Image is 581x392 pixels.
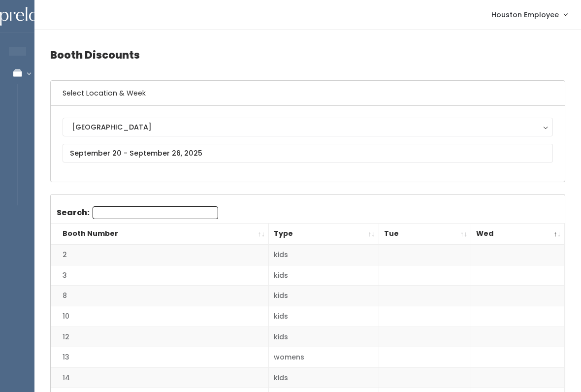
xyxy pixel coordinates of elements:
[51,327,269,347] td: 12
[491,9,559,20] span: Houston Employee
[471,224,565,245] th: Wed: activate to sort column descending
[269,306,379,327] td: kids
[51,286,269,306] td: 8
[379,224,471,245] th: Tue: activate to sort column ascending
[57,206,218,219] label: Search:
[51,81,565,106] h6: Select Location & Week
[63,144,553,163] input: September 20 - September 26, 2025
[51,265,269,286] td: 3
[72,122,544,132] div: [GEOGRAPHIC_DATA]
[269,347,379,368] td: womens
[269,244,379,265] td: kids
[51,224,269,245] th: Booth Number: activate to sort column ascending
[51,367,269,388] td: 14
[51,347,269,368] td: 13
[63,118,553,136] button: [GEOGRAPHIC_DATA]
[50,41,565,68] h4: Booth Discounts
[269,286,379,306] td: kids
[269,224,379,245] th: Type: activate to sort column ascending
[269,265,379,286] td: kids
[269,367,379,388] td: kids
[269,327,379,347] td: kids
[51,244,269,265] td: 2
[93,206,218,219] input: Search:
[482,4,577,25] a: Houston Employee
[51,306,269,327] td: 10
